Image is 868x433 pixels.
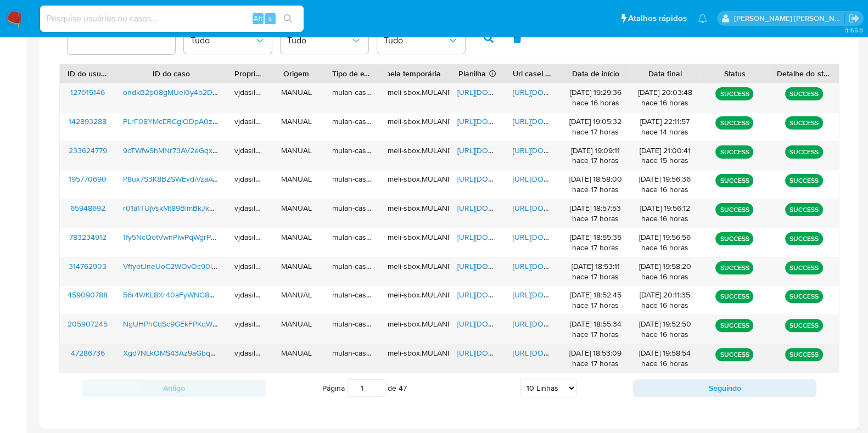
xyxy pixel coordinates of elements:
span: Alt [254,13,262,24]
span: Atalhos rápidos [628,13,687,24]
input: Pesquise usuários ou casos... [40,12,304,26]
p: viviane.jdasilva@mercadopago.com.br [734,13,845,24]
span: s [268,13,272,24]
a: Sair [848,13,860,24]
span: 3.155.0 [844,26,863,35]
a: Notificações [698,14,707,23]
button: search-icon [277,11,299,26]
